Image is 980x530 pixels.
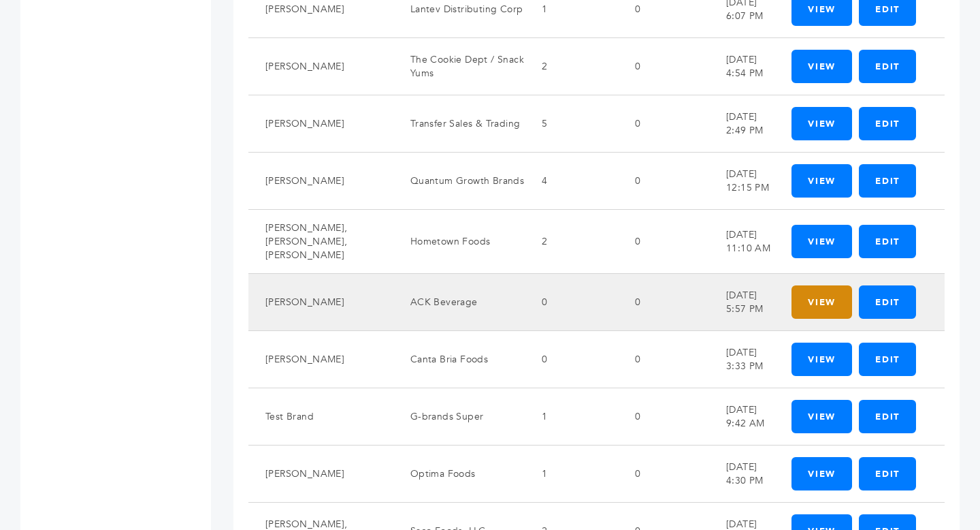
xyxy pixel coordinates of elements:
td: G-brands Super [393,388,525,446]
a: View [791,164,852,198]
a: View [791,285,852,319]
a: Edit [859,50,916,83]
a: Edit [859,457,916,490]
a: Edit [859,164,916,198]
a: View [791,225,852,258]
td: 1 [525,446,618,503]
td: 1 [525,388,618,446]
a: View [791,107,852,140]
td: 2 [525,210,618,274]
a: Edit [859,343,916,376]
a: View [791,457,852,490]
td: 0 [618,388,709,446]
td: [DATE] 3:33 PM [709,331,774,388]
td: Canta Bria Foods [393,331,525,388]
td: [PERSON_NAME] [248,274,393,331]
td: [DATE] 4:30 PM [709,446,774,503]
td: [DATE] 5:57 PM [709,274,774,331]
td: [DATE] 11:10 AM [709,210,774,274]
a: Edit [859,400,916,433]
td: Transfer Sales & Trading [393,95,525,153]
td: Hometown Foods [393,210,525,274]
td: 5 [525,95,618,153]
a: View [791,343,852,376]
td: [DATE] 4:54 PM [709,38,774,95]
td: Test Brand [248,388,393,446]
td: Optima Foods [393,446,525,503]
td: 0 [618,153,709,210]
td: [DATE] 9:42 AM [709,388,774,446]
a: View [791,50,852,83]
td: 0 [618,274,709,331]
td: [PERSON_NAME] [248,153,393,210]
a: Edit [859,225,916,258]
td: 0 [618,210,709,274]
td: Quantum Growth Brands [393,153,525,210]
td: [PERSON_NAME] [248,331,393,388]
td: [PERSON_NAME] [248,446,393,503]
td: [PERSON_NAME] [248,95,393,153]
td: 0 [618,331,709,388]
td: 0 [525,331,618,388]
td: [DATE] 12:15 PM [709,153,774,210]
a: View [791,400,852,433]
a: Edit [859,285,916,319]
td: [PERSON_NAME] [248,38,393,95]
td: 4 [525,153,618,210]
td: 0 [618,95,709,153]
td: ACK Beverage [393,274,525,331]
a: Edit [859,107,916,140]
td: [DATE] 2:49 PM [709,95,774,153]
td: 0 [618,38,709,95]
td: 0 [525,274,618,331]
td: 2 [525,38,618,95]
td: [PERSON_NAME], [PERSON_NAME], [PERSON_NAME] [248,210,393,274]
td: The Cookie Dept / Snack Yums [393,38,525,95]
td: 0 [618,446,709,503]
